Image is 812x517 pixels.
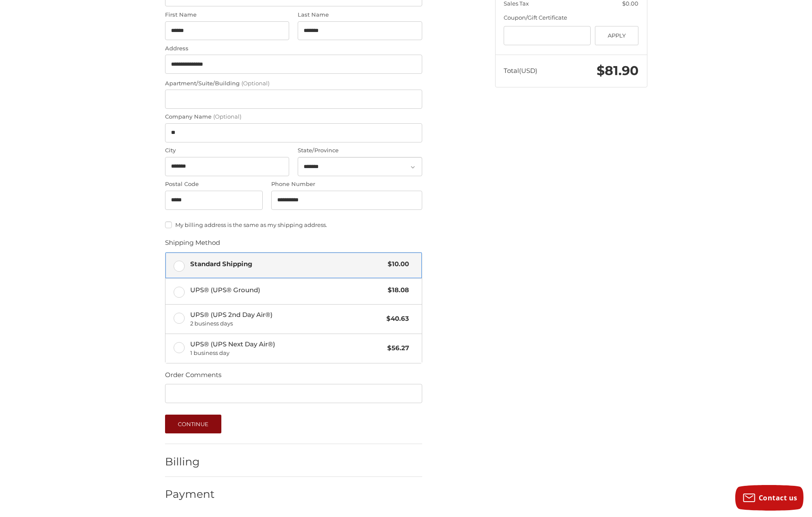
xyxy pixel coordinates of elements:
[190,285,384,295] span: UPS® (UPS® Ground)
[271,180,422,189] label: Phone Number
[190,310,383,328] span: UPS® (UPS 2nd Day Air®)
[595,26,639,45] button: Apply
[165,11,290,19] label: First Name
[735,485,803,511] button: Contact us
[190,319,383,328] span: 2 business days
[213,113,241,120] small: (Optional)
[383,343,409,353] span: $56.27
[384,259,409,269] span: $10.00
[241,80,270,87] small: (Optional)
[165,180,263,189] label: Postal Code
[165,221,422,228] label: My billing address is the same as my shipping address.
[165,146,290,155] label: City
[504,26,591,45] input: Gift Certificate or Coupon Code
[504,67,537,75] span: Total (USD)
[504,14,638,22] div: Coupon/Gift Certificate
[165,44,422,53] label: Address
[190,259,384,269] span: Standard Shipping
[597,63,638,78] span: $81.90
[165,455,215,468] h2: Billing
[165,79,422,88] label: Apartment/Suite/Building
[165,370,221,384] legend: Order Comments
[165,488,215,501] h2: Payment
[298,146,422,155] label: State/Province
[190,349,383,357] span: 1 business day
[383,314,409,324] span: $40.63
[384,285,409,295] span: $18.08
[190,340,383,357] span: UPS® (UPS Next Day Air®)
[759,493,797,502] span: Contact us
[298,11,422,19] label: Last Name
[165,113,422,121] label: Company Name
[165,415,222,433] button: Continue
[165,238,220,252] legend: Shipping Method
